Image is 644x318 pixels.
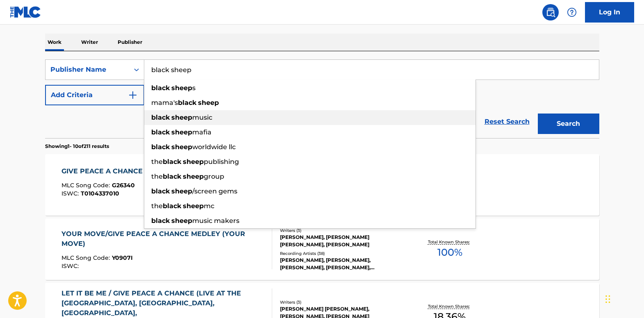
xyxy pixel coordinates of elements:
[183,202,204,210] strong: sheep
[171,114,192,121] strong: sheep
[428,239,472,245] p: Total Known Shares:
[192,128,212,136] span: mafia
[151,158,163,166] span: the
[192,84,196,92] span: s
[115,34,145,51] p: Publisher
[567,7,577,17] img: help
[79,34,100,51] p: Writer
[192,187,237,195] span: /screen gems
[61,182,112,189] span: MLC Song Code :
[480,113,534,131] a: Reset Search
[280,227,404,234] div: Writers ( 3 )
[183,173,204,180] strong: sheep
[546,7,555,17] img: search
[171,128,192,136] strong: sheep
[10,6,41,18] img: MLC Logo
[151,217,170,225] strong: black
[437,245,462,260] span: 100 %
[45,218,599,280] a: YOUR MOVE/GIVE PEACE A CHANCE MEDLEY (YOUR MOVE)MLC Song Code:Y0907IISWC:Writers (3)[PERSON_NAME]...
[45,143,109,150] p: Showing 1 - 10 of 211 results
[151,202,163,210] span: the
[61,190,81,197] span: ISWC :
[45,34,64,51] p: Work
[163,202,181,210] strong: black
[45,85,144,105] button: Add Criteria
[198,99,219,107] strong: sheep
[192,217,239,225] span: music makers
[151,143,170,151] strong: black
[45,154,599,216] a: GIVE PEACE A CHANCEMLC Song Code:G26340ISWC:T0104337010Writers (1)[PERSON_NAME]Recording Artists ...
[178,99,196,107] strong: black
[171,84,192,92] strong: sheep
[605,287,610,311] div: Drag
[585,2,634,23] a: Log In
[61,288,265,318] div: LET IT BE ME / GIVE PEACE A CHANCE (LIVE AT THE [GEOGRAPHIC_DATA], [GEOGRAPHIC_DATA], [GEOGRAPHIC...
[171,187,192,195] strong: sheep
[428,303,472,309] p: Total Known Shares:
[603,279,644,318] iframe: Chat Widget
[163,173,181,180] strong: black
[81,190,119,197] span: T0104337010
[171,143,192,151] strong: sheep
[45,59,599,138] form: Search Form
[192,114,212,121] span: music
[538,114,599,134] button: Search
[280,250,404,257] div: Recording Artists ( 38 )
[183,158,204,166] strong: sheep
[112,182,135,189] span: G26340
[171,217,192,225] strong: sheep
[280,234,404,248] div: [PERSON_NAME], [PERSON_NAME] [PERSON_NAME], [PERSON_NAME]
[61,229,265,249] div: YOUR MOVE/GIVE PEACE A CHANCE MEDLEY (YOUR MOVE)
[151,99,178,107] span: mama's
[163,158,181,166] strong: black
[61,166,147,176] div: GIVE PEACE A CHANCE
[280,257,404,271] div: [PERSON_NAME], [PERSON_NAME], [PERSON_NAME], [PERSON_NAME], [PERSON_NAME]
[192,143,236,151] span: worldwide llc
[204,202,214,210] span: mc
[151,128,170,136] strong: black
[151,173,163,180] span: the
[61,262,81,270] span: ISWC :
[151,187,170,195] strong: black
[151,114,170,121] strong: black
[151,84,170,92] strong: black
[128,90,138,100] img: 9d2ae6d4665cec9f34b9.svg
[112,254,133,261] span: Y0907I
[61,254,112,261] span: MLC Song Code :
[204,173,224,180] span: group
[50,65,124,75] div: Publisher Name
[204,158,239,166] span: publishing
[542,4,559,20] a: Public Search
[280,299,404,305] div: Writers ( 3 )
[564,4,580,20] div: Help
